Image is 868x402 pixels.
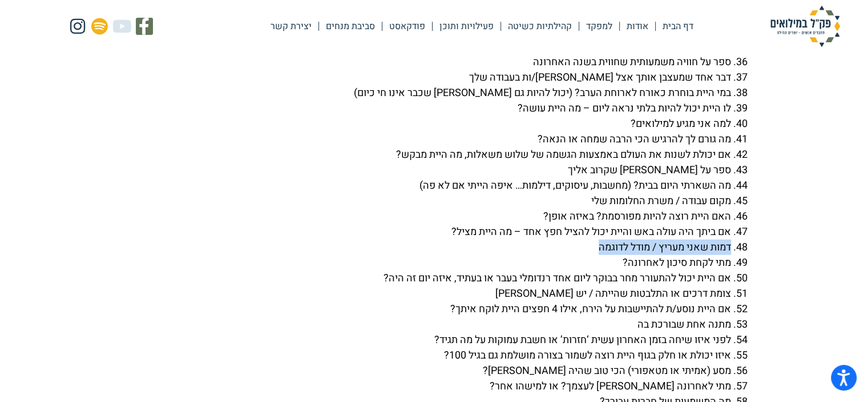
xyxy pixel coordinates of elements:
li: צומת דרכים או התלבטות שהייתה / יש [PERSON_NAME] [115,286,731,301]
li: במי היית בוחרת כאורח לארוחת הערב? (יכול להיות גם [PERSON_NAME] שכבר אינו חי כיום) [115,85,731,101]
li: דבר אחד שמעצבן אותך אצל [PERSON_NAME]/ות בעבודה שלך [115,70,731,85]
li: האם היית רוצה להיות מפורסמת? באיזה אופן? [115,209,731,224]
li: מתנה אחת שבורכת בה [115,317,731,332]
li: מה השארתי היום בבית? (מחשבות, עיסוקים, דילמות… איפה הייתי אם לא פה) [115,178,731,193]
li: לו היית יכול להיות בלתי נראה ליום – מה היית עושה? [115,101,731,116]
a: אודות [620,13,655,39]
li: לפני איזו שיחה בזמן האחרון עשית ‘חזרות’ או חשבת עמוקות על מה תגיד? [115,332,731,348]
a: סביבת מנחים [319,13,382,39]
li: מתי לאחרונה [PERSON_NAME] לעצמך? או למישהו אחר? [115,379,731,394]
img: פק"ל [748,6,862,47]
a: קהילתיות כשיטה [501,13,579,39]
li: מקום עבודה / משרת החלומות שלי [115,193,731,209]
li: מסע (אמיתי או מטאפורי) הכי טוב שהיה [PERSON_NAME]? [115,363,731,379]
li: אם היית יכול להתעורר מחר בבוקר ליום אחד רנדומלי בעבר או בעתיד, איזה יום זה היה? [115,270,731,286]
a: דף הבית [656,13,700,39]
li: אם ביתך היה עולה באש והיית יכול להציל חפץ אחד – מה היית מציל? [115,224,731,240]
a: פעילויות ותוכן [433,13,500,39]
a: יצירת קשר [264,13,318,39]
a: למפקד [579,13,619,39]
li: מה גורם לך להרגיש הכי הרבה שמחה או הנאה? [115,132,731,147]
nav: Menu [264,13,700,39]
a: פודקאסט [382,13,432,39]
li: אם יכולת לשנות את העולם באמצעות הגשמה של שלוש משאלות, מה היית מבקש? [115,147,731,162]
li: למה אני מגיע למילואים? [115,116,731,132]
li: אם היית נוסע/ת להתיישבות על הירח, אילו 4 חפצים היית לוקח איתך? [115,301,731,317]
li: מתי לקחת סיכון לאחרונה? [115,255,731,270]
li: ספר על חוויה משמעותית שחווית בשנה האחרונה [115,54,731,70]
li: ספר על [PERSON_NAME] שקרוב אליך [115,162,731,178]
li: דמות שאני מעריץ / מודל לדוגמה [115,240,731,255]
li: איזו יכולת או חלק בגוף היית רוצה לשמור בצורה מושלמת גם בגיל 100? [115,348,731,363]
